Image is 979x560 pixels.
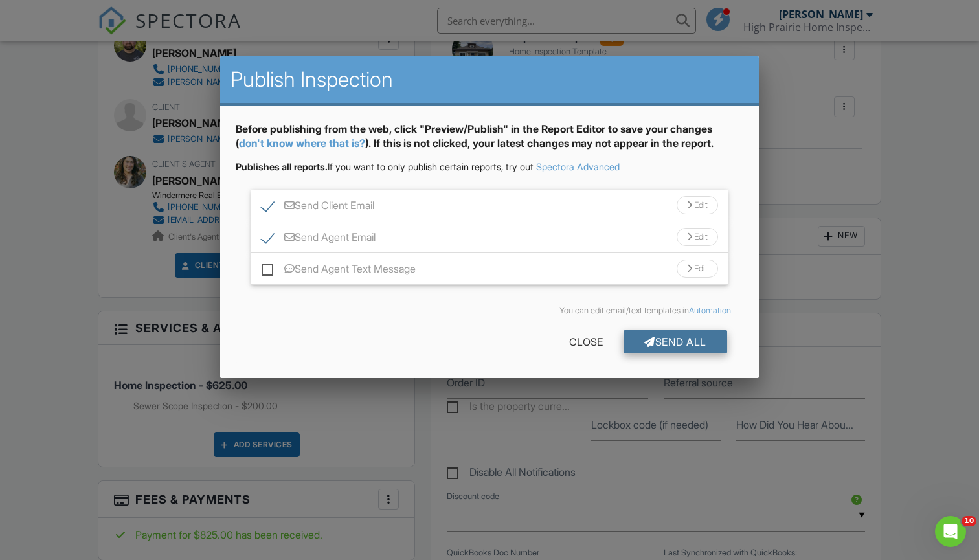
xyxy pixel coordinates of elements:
span: If you want to only publish certain reports, try out [236,161,534,172]
div: Send All [624,330,727,353]
div: Close [548,330,624,353]
label: Send Agent Text Message [262,263,416,279]
a: don't know where that is? [239,137,365,150]
iframe: Intercom live chat [935,516,966,547]
div: Edit [677,228,718,246]
label: Send Client Email [262,199,374,216]
label: Send Agent Email [262,231,376,247]
div: Before publishing from the web, click "Preview/Publish" in the Report Editor to save your changes... [236,122,743,161]
div: Edit [677,196,718,214]
div: You can edit email/text templates in . [246,306,733,316]
span: 10 [962,516,976,526]
a: Automation [689,306,731,315]
h2: Publish Inspection [231,67,748,93]
a: Spectora Advanced [536,161,620,172]
div: Edit [677,260,718,278]
strong: Publishes all reports. [236,161,328,172]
